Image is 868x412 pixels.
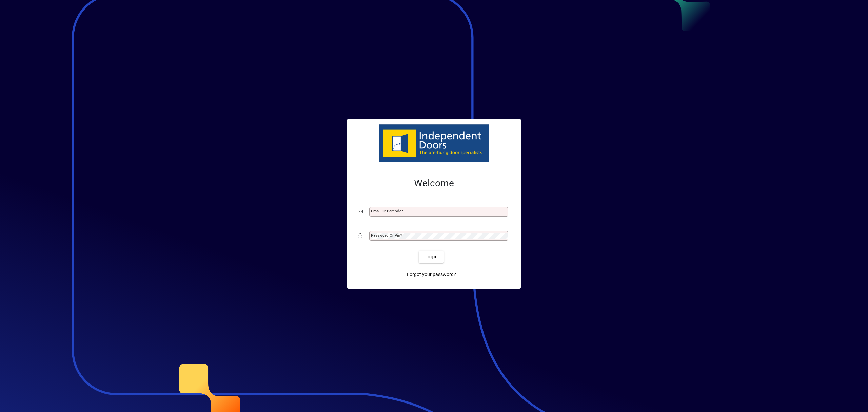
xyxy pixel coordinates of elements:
a: Forgot your password? [404,268,459,281]
button: Login [419,251,443,263]
span: Forgot your password? [407,271,456,278]
span: Login [424,253,438,260]
mat-label: Password or Pin [371,233,400,238]
mat-label: Email or Barcode [371,209,401,213]
h2: Welcome [358,177,510,189]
